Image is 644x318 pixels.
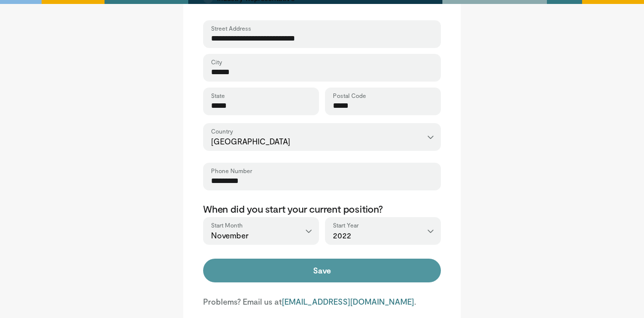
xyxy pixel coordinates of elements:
label: Postal Code [333,91,366,99]
label: Street Address [211,24,251,32]
label: City [211,58,222,66]
a: [EMAIL_ADDRESS][DOMAIN_NAME] [282,297,414,306]
p: When did you start your current position? [203,202,441,215]
label: Phone Number [211,167,252,175]
label: State [211,91,225,99]
p: Problems? Email us at . [203,296,441,307]
button: Save [203,259,441,282]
